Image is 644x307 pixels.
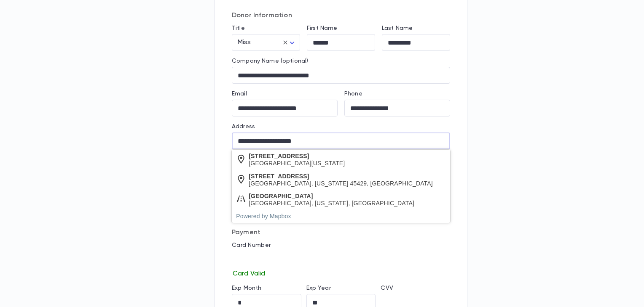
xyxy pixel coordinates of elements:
[249,153,345,160] div: [STREET_ADDRESS]
[232,90,247,97] label: Email
[382,25,413,32] label: Last Name
[232,123,255,130] label: Address
[238,39,251,46] span: Miss
[249,173,433,180] div: [STREET_ADDRESS]
[232,242,450,249] p: Card Number
[249,180,433,187] div: [GEOGRAPHIC_DATA], [US_STATE] 45429, [GEOGRAPHIC_DATA]
[381,285,450,291] p: CVV
[232,285,261,291] label: Exp Month
[232,268,450,278] p: Card Valid
[307,25,337,32] label: First Name
[232,34,300,51] div: Miss
[236,213,291,220] a: Powered by Mapbox
[249,160,345,167] div: [GEOGRAPHIC_DATA][US_STATE]
[249,200,414,207] div: [GEOGRAPHIC_DATA], [US_STATE], [GEOGRAPHIC_DATA]
[306,285,331,291] label: Exp Year
[232,228,450,237] p: Payment
[232,25,245,32] label: Title
[232,58,308,64] label: Company Name (optional)
[344,90,362,97] label: Phone
[232,251,450,268] iframe: card
[232,11,450,20] p: Donor Information
[249,193,414,200] div: [GEOGRAPHIC_DATA]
